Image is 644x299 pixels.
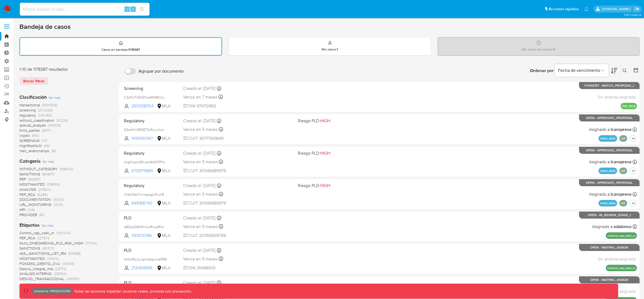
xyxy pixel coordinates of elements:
[136,5,147,13] button: search-icon
[20,6,150,13] input: Buscar usuario o caso...
[549,6,579,12] span: Accesos rápidos
[584,7,589,11] a: Notificaciones
[602,6,632,12] p: david.garay@mercadolibre.com.co
[125,6,129,12] span: ⌥
[634,6,640,12] a: Salir
[73,289,192,294] p: Todas las acciones impactan usuarios reales, proceda con precaución.
[132,6,134,12] span: s
[34,290,71,292] p: Ambiente: PRODUCCIÓN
